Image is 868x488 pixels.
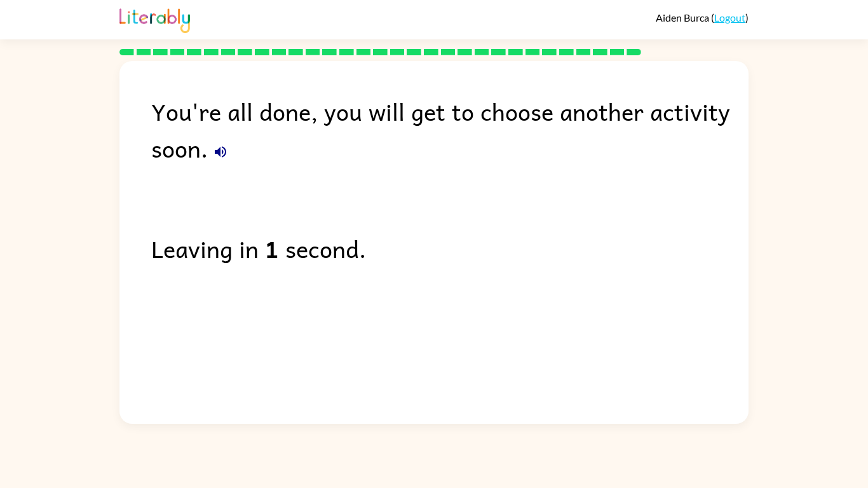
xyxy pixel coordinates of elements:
div: ( ) [656,11,749,24]
b: 1 [265,230,279,267]
div: You're all done, you will get to choose another activity soon. [151,93,749,166]
img: Literably [119,5,190,33]
span: Aiden Burca [656,11,711,24]
a: Logout [714,11,745,24]
div: Leaving in second. [151,230,749,267]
